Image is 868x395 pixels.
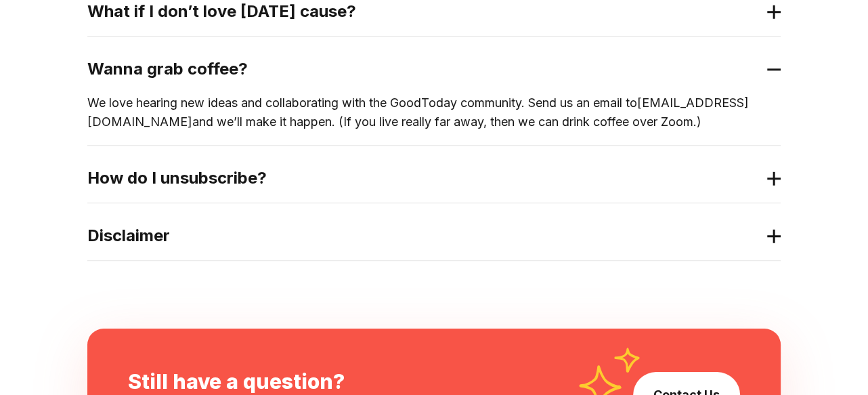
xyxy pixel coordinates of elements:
[87,93,781,131] p: We love hearing new ideas and collaborating with the GoodToday community. Send us an email to and...
[87,1,759,22] h2: What if I don’t love [DATE] cause?
[128,369,345,394] div: Still have a question?
[87,167,759,189] h2: How do I unsubscribe?
[87,225,759,247] h2: Disclaimer
[87,58,759,80] h2: Wanna grab coffee?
